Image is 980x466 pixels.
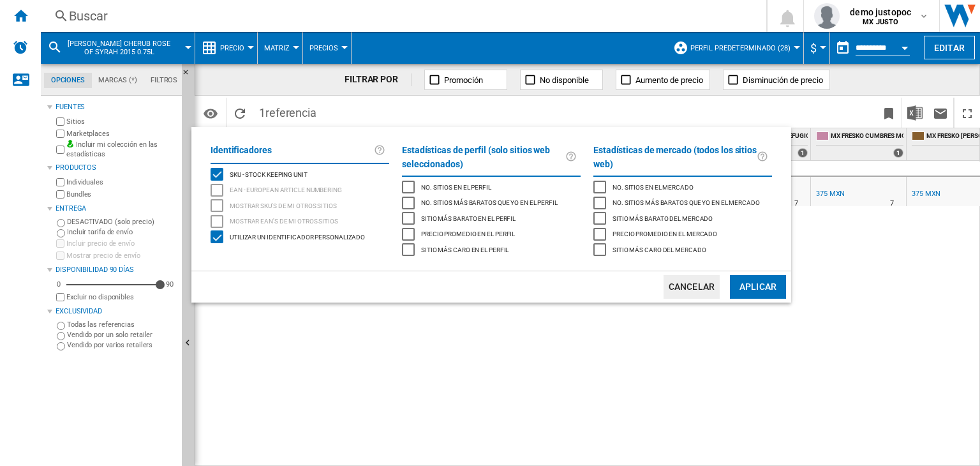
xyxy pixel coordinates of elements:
span: No. sitios más baratos que yo en el perfil [421,197,558,206]
span: Sitio más barato en el perfil [421,213,516,222]
md-checkbox: EAN - European Article Numbering [211,183,389,199]
span: Sitio más caro del mercado [612,244,706,253]
md-checkbox: Precio promedio en el mercado [593,227,772,243]
span: Utilizar un identificador personalizado [230,232,365,241]
button: Cancelar [664,275,720,299]
span: Sitio más caro en el perfil [421,244,509,253]
md-checkbox: Sitio más caro del mercado [593,242,772,258]
md-checkbox: Sitio más barato del mercado [593,211,772,227]
md-checkbox: Mostrar SKU'S de mi otros sitios [211,198,389,214]
span: Mostrar EAN's de mi otros sitios [230,216,338,225]
span: SKU - Stock Keeping Unit [230,169,308,178]
md-checkbox: Mostrar EAN's de mi otros sitios [211,214,389,230]
md-checkbox: Utilizar un identificador personalizado [211,229,389,245]
button: Aplicar [730,275,786,299]
span: Sitio más barato del mercado [612,213,713,222]
md-checkbox: Sitio más caro en el perfil [402,242,581,258]
label: Identificadores [211,143,374,158]
span: No. sitios en el mercado [612,182,694,191]
md-checkbox: No. sitios más baratos que yo en el perfil [402,195,581,211]
span: EAN - European Article Numbering [230,184,342,193]
md-checkbox: SKU - Stock Keeping Unit [211,167,389,183]
label: Estadísticas de mercado (todos los sitios web) [593,143,757,171]
md-checkbox: Sitio más barato en el perfil [402,211,581,227]
md-checkbox: No. sitios más baratos que yo en el mercado [593,195,772,211]
md-checkbox: No. sitios en el mercado [593,179,772,195]
md-checkbox: No. sitios en el perfil [402,179,581,195]
span: Precio promedio en el mercado [612,229,717,237]
span: No. sitios en el perfil [421,182,491,191]
label: Estadísticas de perfil (solo sitios web seleccionados) [402,143,565,171]
span: No. sitios más baratos que yo en el mercado [612,197,760,206]
span: Precio promedio en el perfil [421,229,515,237]
span: Mostrar SKU'S de mi otros sitios [230,200,337,209]
md-checkbox: Precio promedio en el perfil [402,227,581,243]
